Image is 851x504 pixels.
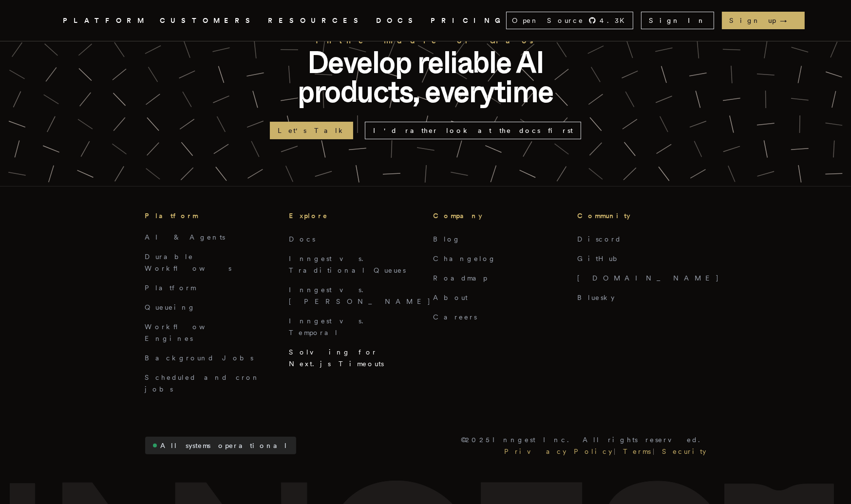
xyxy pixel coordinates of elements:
[289,255,406,274] a: Inngest vs. Traditional Queues
[145,437,296,454] a: All systems operational
[289,286,432,305] a: Inngest vs. [PERSON_NAME]
[145,233,226,241] a: AI & Agents
[145,253,232,272] a: Durable Workflows
[653,446,661,457] div: |
[365,122,581,139] a: I'd rather look at the docs first
[431,15,506,27] a: PRICING
[434,294,468,301] a: About
[289,317,370,336] a: Inngest vs. Temporal
[503,446,614,457] a: Privacy Policy
[780,16,797,25] span: →
[622,446,653,457] a: Terms
[160,15,257,27] a: CUSTOMERS
[434,210,562,222] h3: Company
[578,235,622,243] a: Discord
[289,348,384,368] a: Solving for Next.js Timeouts
[578,210,706,222] h3: Community
[434,274,488,282] a: Roadmap
[63,15,149,27] button: PLATFORM
[434,313,477,321] a: Careers
[145,303,196,311] a: Queueing
[145,323,229,342] a: Workflow Engines
[270,48,582,106] p: Develop reliable AI products, everytime
[145,354,254,362] a: Background Jobs
[614,446,622,457] div: |
[289,210,418,222] h3: Explore
[461,434,706,446] p: © 2025 Inngest Inc. All rights reserved.
[641,12,714,29] a: Sign In
[289,235,316,243] a: Docs
[270,122,353,139] a: Let's Talk
[578,274,720,282] a: [DOMAIN_NAME]
[578,294,615,301] a: Bluesky
[434,255,497,262] a: Changelog
[661,446,706,457] a: Security
[145,373,261,393] a: Scheduled and cron jobs
[600,16,631,25] span: 4.3 K
[722,12,805,29] a: Sign up
[512,16,585,25] span: Open Source
[145,284,196,292] a: Platform
[434,235,461,243] a: Blog
[578,255,624,262] a: GitHub
[145,210,274,222] h3: Platform
[377,15,419,27] a: DOCS
[268,15,365,27] button: RESOURCES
